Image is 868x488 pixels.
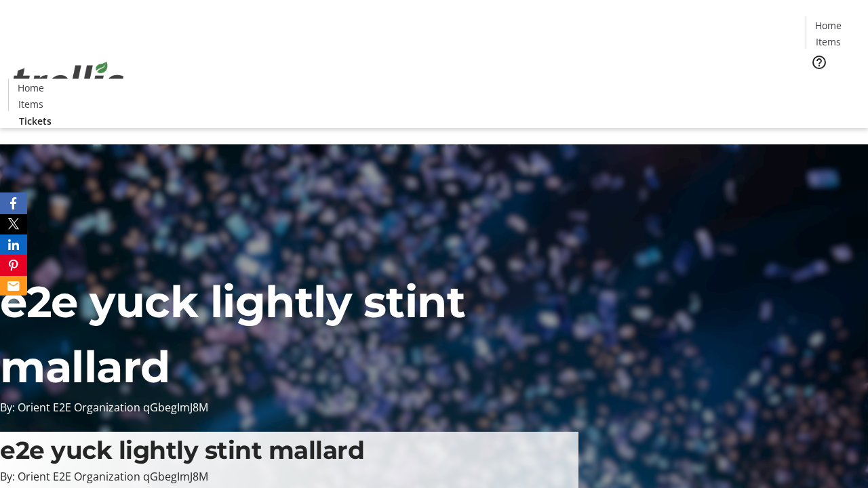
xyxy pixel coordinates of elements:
[816,79,849,93] span: Tickets
[806,79,860,93] a: Tickets
[8,47,129,115] img: Orient E2E Organization qGbegImJ8M's Logo
[806,18,850,33] a: Home
[816,35,841,49] span: Items
[9,81,52,95] a: Home
[815,18,842,33] span: Home
[18,97,43,111] span: Items
[8,114,62,128] a: Tickets
[9,97,52,111] a: Items
[806,35,850,49] a: Items
[18,81,44,95] span: Home
[806,49,833,76] button: Help
[19,114,52,128] span: Tickets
